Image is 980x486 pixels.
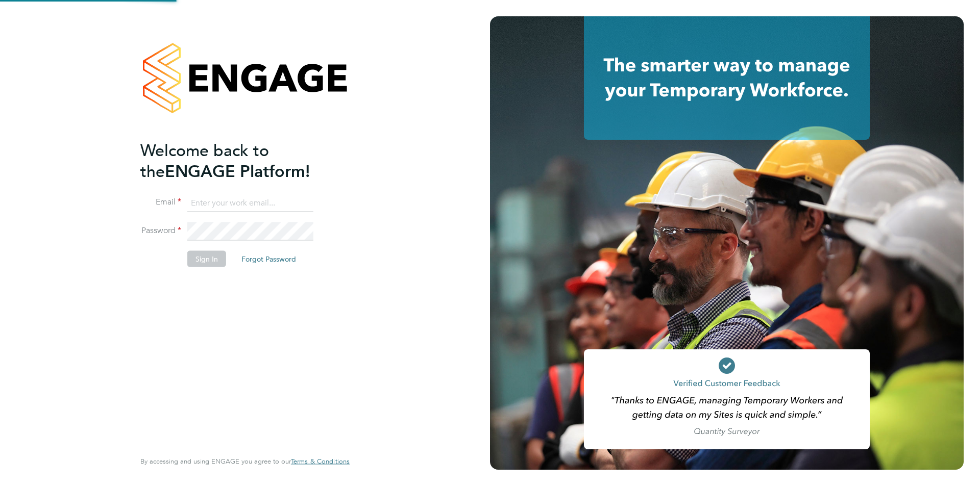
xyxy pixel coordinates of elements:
a: Terms & Conditions [291,457,350,466]
label: Email [140,197,181,208]
button: Forgot Password [233,251,304,267]
input: Enter your work email... [187,194,313,212]
h2: ENGAGE Platform! [140,140,339,182]
label: Password [140,225,181,236]
span: By accessing and using ENGAGE you agree to our [140,457,350,466]
button: Sign In [187,251,226,267]
span: Welcome back to the [140,140,269,181]
span: Terms & Conditions [291,457,350,466]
